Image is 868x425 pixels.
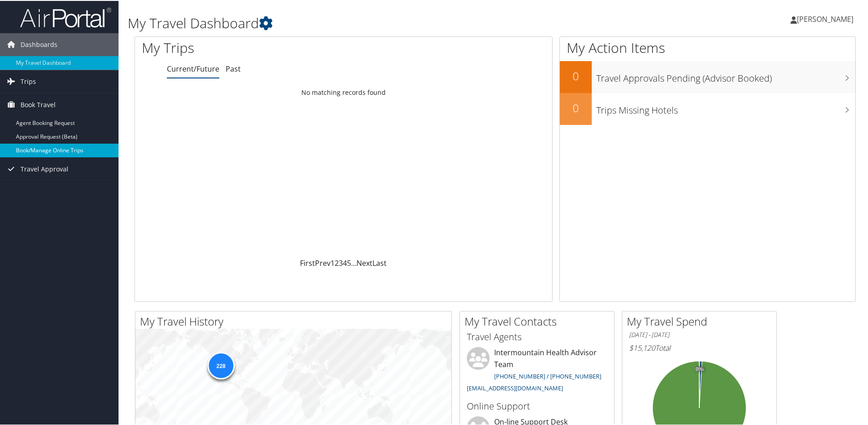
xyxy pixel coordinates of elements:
h1: My Travel Dashboard [128,13,618,32]
td: No matching records found [135,83,552,100]
a: Next [356,257,372,267]
h6: [DATE] - [DATE] [629,330,770,338]
a: Last [372,257,387,267]
span: Travel Approval [21,157,68,180]
img: airportal-logo.png [20,6,111,27]
h2: My Travel Spend [627,313,776,328]
a: 0Travel Approvals Pending (Advisor Booked) [560,60,855,92]
span: Trips [21,69,36,92]
h2: 0 [560,99,592,115]
a: Current/Future [167,63,219,73]
a: 2 [335,257,339,267]
h3: Travel Approvals Pending (Advisor Booked) [596,67,855,84]
h1: My Trips [142,37,372,57]
h1: My Action Items [560,37,855,57]
tspan: 0% [696,366,703,371]
h3: Online Support [467,399,607,412]
h2: 0 [560,67,592,83]
span: … [351,257,356,267]
a: 5 [347,257,351,267]
span: [PERSON_NAME] [797,13,853,23]
a: 0Trips Missing Hotels [560,92,855,124]
a: 1 [331,257,335,267]
a: [PHONE_NUMBER] / [PHONE_NUMBER] [494,371,601,379]
h2: My Travel History [140,313,451,328]
h6: Total [629,342,770,352]
span: Dashboards [21,32,57,55]
a: [PERSON_NAME] [790,5,863,32]
h3: Trips Missing Hotels [596,98,855,116]
a: 3 [339,257,343,267]
span: Book Travel [21,93,56,115]
a: Past [226,63,241,73]
a: First [300,257,315,267]
a: Prev [315,257,331,267]
span: $15,120 [629,342,655,352]
h2: My Travel Contacts [465,313,614,328]
a: 4 [343,257,347,267]
div: 228 [207,351,234,378]
h3: Travel Agents [467,330,607,342]
a: [EMAIL_ADDRESS][DOMAIN_NAME] [467,383,563,391]
li: Intermountain Health Advisor Team [462,346,612,395]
